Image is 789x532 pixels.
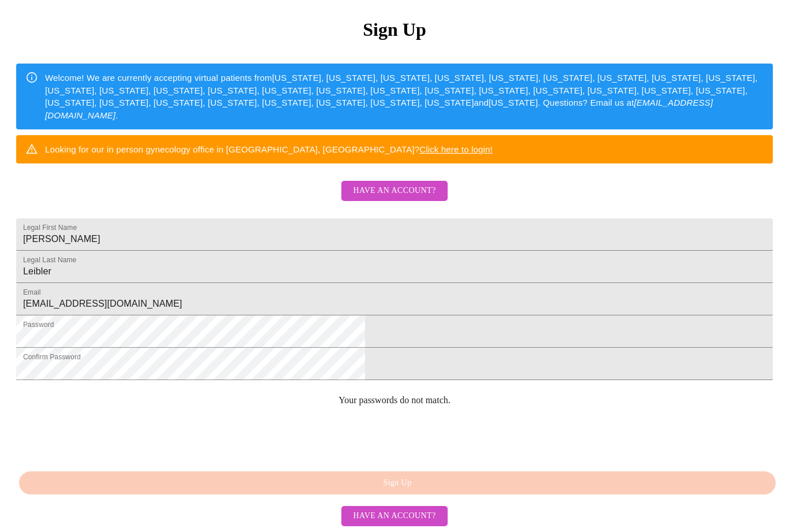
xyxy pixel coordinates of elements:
[45,139,493,160] div: Looking for our in person gynecology office in [GEOGRAPHIC_DATA], [GEOGRAPHIC_DATA]?
[338,194,450,203] a: Have an account?
[353,509,436,523] span: Have an account?
[16,19,773,40] h3: Sign Up
[338,510,450,520] a: Have an account?
[341,506,447,526] button: Have an account?
[16,395,773,405] p: Your passwords do not match.
[419,144,493,154] a: Click here to login!
[341,181,447,201] button: Have an account?
[45,98,713,120] em: [EMAIL_ADDRESS][DOMAIN_NAME]
[16,415,192,460] iframe: reCAPTCHA
[353,184,436,198] span: Have an account?
[45,67,764,126] div: Welcome! We are currently accepting virtual patients from [US_STATE], [US_STATE], [US_STATE], [US...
